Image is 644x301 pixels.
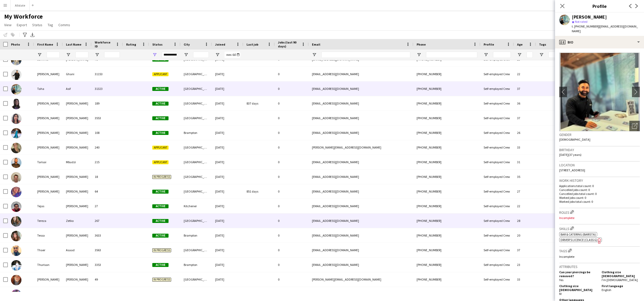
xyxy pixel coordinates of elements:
span: In progress [152,175,171,179]
div: 0 [275,214,309,228]
div: 49 [92,272,123,287]
div: [EMAIL_ADDRESS][DOMAIN_NAME] [309,67,413,81]
div: [GEOGRAPHIC_DATA] [181,96,212,111]
button: Open Filter Menu [66,52,71,57]
div: [PHONE_NUMBER] [413,155,480,169]
div: Self-employed Crew [480,214,514,228]
span: [DATE] (37 years) [559,153,581,157]
input: Last Name Filter Input [75,52,88,58]
span: Tags [539,42,546,46]
span: Not rated [575,20,587,24]
div: [GEOGRAPHIC_DATA] [181,140,212,155]
div: 18 [92,169,123,184]
h5: Clothing size [DEMOGRAPHIC_DATA] [602,270,640,278]
button: Open Filter Menu [484,52,488,57]
div: Self-employed Crew [480,258,514,272]
img: Tanya Williamson [11,143,21,153]
div: Tessa [34,228,63,243]
div: [DATE] [212,169,243,184]
div: [DATE] [212,258,243,272]
div: [DATE] [212,67,243,81]
div: 851 days [243,184,275,199]
div: 240 [92,140,123,155]
span: English [602,288,611,292]
div: [EMAIL_ADDRESS][DOMAIN_NAME] [309,228,413,243]
div: [DATE] [212,155,243,169]
img: Tereza Zetko [11,216,21,227]
div: [GEOGRAPHIC_DATA] [181,67,212,81]
span: My Workforce [4,13,43,20]
p: Cancelled jobs total count: 0 [559,192,640,196]
div: [PHONE_NUMBER] [413,111,480,125]
button: Open Filter Menu [184,52,188,57]
div: [PERSON_NAME] [34,169,63,184]
div: 33 [514,272,536,287]
div: [PHONE_NUMBER] [413,258,480,272]
div: [PERSON_NAME] [63,96,92,111]
div: 0 [275,155,309,169]
h3: Skills [559,226,640,231]
div: 108 [92,125,123,140]
div: 215 [92,155,123,169]
div: [EMAIL_ADDRESS][DOMAIN_NAME] [309,243,413,257]
div: [PHONE_NUMBER] [413,243,480,257]
div: [EMAIL_ADDRESS][DOMAIN_NAME] [309,125,413,140]
input: First Name Filter Input [47,52,60,58]
div: [EMAIL_ADDRESS][DOMAIN_NAME] [309,199,413,213]
div: 37 [514,243,536,257]
div: [PERSON_NAME][EMAIL_ADDRESS][DOMAIN_NAME] [309,272,413,287]
div: 23 [514,258,536,272]
span: City [184,42,190,46]
button: Open Filter Menu [417,52,421,57]
div: 0 [275,228,309,243]
div: Kitchener [181,199,212,213]
div: [PERSON_NAME] [63,125,92,140]
div: 267 [92,214,123,228]
div: 64 [92,184,123,199]
img: Thaer Asaad [11,245,21,256]
div: [EMAIL_ADDRESS][DOMAIN_NAME] [309,81,413,96]
div: [PHONE_NUMBER] [413,169,480,184]
div: 0 [275,81,309,96]
div: 37 [514,111,536,125]
div: 189 [92,96,123,111]
span: Comms [58,23,70,27]
span: Active [152,219,169,223]
div: Self-employed Crew [480,67,514,81]
div: [GEOGRAPHIC_DATA] [181,272,212,287]
div: Tereza [34,214,63,228]
div: 3563 [92,243,123,257]
div: Mbudzi [63,155,92,169]
span: Export [17,23,27,27]
div: 0 [275,243,309,257]
div: [PERSON_NAME] [63,228,92,243]
h3: Roles [559,209,640,215]
img: Teah Fleury [11,187,21,197]
span: Photo [11,42,20,46]
h3: Work history [559,178,640,183]
img: Tina Murdoch [11,275,21,285]
button: Open Filter Menu [215,52,220,57]
h5: First language [602,284,640,288]
span: Active [152,234,169,238]
div: [EMAIL_ADDRESS][DOMAIN_NAME] [309,155,413,169]
div: [PERSON_NAME] [34,184,63,199]
span: Joined [215,42,225,46]
span: Phone [417,42,426,46]
div: Brampton [181,228,212,243]
span: M [559,292,562,296]
span: Status [32,23,42,27]
div: [GEOGRAPHIC_DATA] [181,243,212,257]
a: Tag [46,21,55,28]
div: [PERSON_NAME] [63,140,92,155]
a: Comms [56,21,72,28]
div: [PERSON_NAME] [34,140,63,155]
div: [DATE] [212,272,243,287]
input: Profile Filter Input [493,52,511,58]
div: 27 [514,184,536,199]
h3: Tags [559,248,640,253]
div: Self-employed Crew [480,272,514,287]
app-action-btn: Export XLSX [29,32,36,38]
div: [PERSON_NAME] [63,258,92,272]
div: Self-employed Crew [480,155,514,169]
